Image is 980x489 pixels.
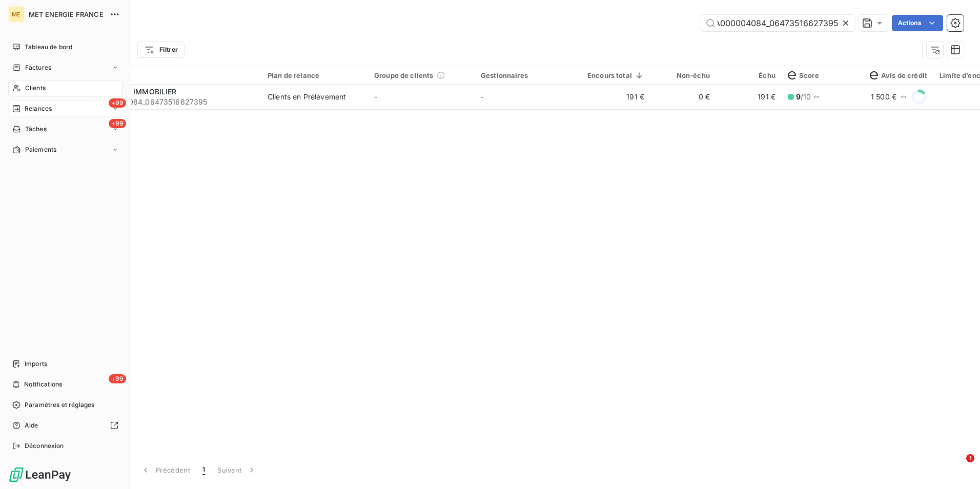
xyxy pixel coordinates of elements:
[29,10,104,18] span: MET ENERGIE FRANCE
[25,421,38,430] span: Aide
[109,98,126,108] span: +99
[137,42,185,58] button: Filtrer
[374,92,377,101] span: -
[134,459,196,481] button: Précédent
[8,6,25,23] div: ME
[24,380,62,389] span: Notifications
[25,63,51,72] span: Factures
[202,465,205,475] span: 1
[966,454,974,462] span: 1
[481,71,575,79] div: Gestionnaires
[8,466,72,483] img: Logo LeanPay
[650,85,716,109] td: 0 €
[716,85,782,109] td: 191 €
[722,71,775,79] div: Échu
[945,454,970,479] iframe: Intercom live chat
[796,92,811,102] span: / 10
[196,459,211,481] button: 1
[25,145,56,154] span: Paiements
[796,92,801,101] span: 9
[25,400,94,410] span: Paramètres et réglages
[109,374,126,383] span: +99
[25,359,47,369] span: Imports
[109,119,126,128] span: +99
[268,71,362,79] div: Plan de relance
[581,85,650,109] td: 191 €
[374,71,434,79] span: Groupe de clients
[871,92,896,102] span: 1 500 €
[25,104,52,113] span: Relances
[211,459,263,481] button: Suivant
[657,71,710,79] div: Non-échu
[788,71,819,79] span: Score
[268,92,346,102] div: Clients en Prélèvement
[25,84,46,93] span: Clients
[892,15,943,31] button: Actions
[71,97,255,107] span: METFRA000004084_06473516627395
[25,43,72,52] span: Tableau de bord
[870,71,927,79] span: Avis de crédit
[701,15,855,31] input: Rechercher
[25,125,47,134] span: Tâches
[481,92,484,101] span: -
[25,441,64,451] span: Déconnexion
[8,417,122,434] a: Aide
[587,71,644,79] div: Encours total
